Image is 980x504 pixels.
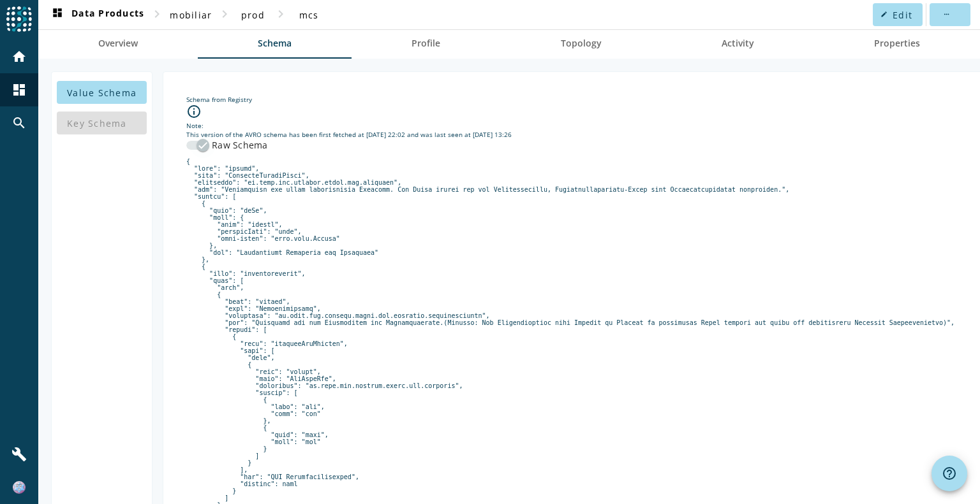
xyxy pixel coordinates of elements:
span: Overview [98,39,138,48]
mat-icon: dashboard [50,7,65,22]
span: Properties [874,39,920,48]
span: mobiliar [170,9,212,21]
img: spoud-logo.svg [6,6,32,32]
mat-icon: build [11,447,27,462]
mat-icon: chevron_right [149,6,165,22]
button: Edit [873,3,923,26]
button: mobiliar [165,3,217,26]
mat-icon: dashboard [11,82,27,97]
span: Schema [258,39,292,48]
button: prod [232,3,273,26]
span: Topology [561,39,602,48]
mat-icon: help_outline [942,466,957,481]
span: prod [241,9,265,21]
img: 1fa00b905ead1caa9365ff852b39d0d1 [13,481,26,494]
span: Profile [412,39,440,48]
button: Value Schema [57,81,147,104]
mat-icon: chevron_right [273,6,288,22]
span: Edit [893,9,912,21]
button: mcs [288,3,329,26]
mat-icon: edit [880,11,887,18]
button: Data Products [45,3,149,26]
mat-icon: search [11,115,27,131]
span: Activity [722,39,754,48]
i: info_outline [186,104,202,119]
mat-icon: home [11,49,27,64]
mat-icon: chevron_right [217,6,232,22]
span: mcs [299,9,319,21]
span: Data Products [50,7,144,22]
span: Value Schema [67,87,137,99]
label: Raw Schema [209,139,268,152]
mat-icon: more_horiz [942,11,949,18]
